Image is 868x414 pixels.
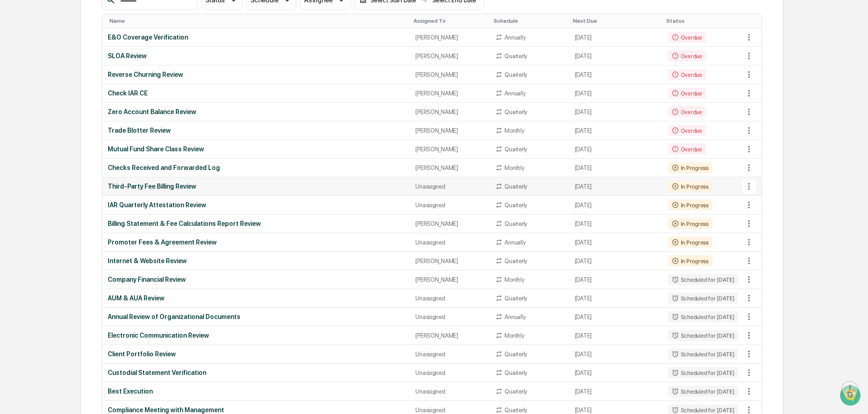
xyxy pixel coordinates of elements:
div: Quarterly [504,202,527,209]
div: Compliance Meeting with Management [108,406,404,414]
div: Annually [504,90,525,97]
div: In Progress [668,200,712,210]
td: [DATE] [569,233,663,252]
span: Pylon [90,154,110,161]
div: Unassigned [415,202,484,209]
div: Third-Party Fee Billing Review [108,183,404,190]
td: [DATE] [569,140,663,159]
div: [PERSON_NAME] [415,258,484,264]
div: Unassigned [415,314,484,320]
div: Monthly [504,127,524,134]
a: 🔎Data Lookup [5,128,61,145]
div: IAR Quarterly Attestation Review [108,201,404,209]
div: Annual Review of Organizational Documents [108,313,404,320]
td: [DATE] [569,345,663,364]
div: Custodial Statement Verification [108,369,404,376]
div: Checks Received and Forwarded Log [108,164,404,171]
div: Quarterly [504,183,527,190]
div: Scheduled for [DATE] [668,367,738,378]
div: 🗄️ [66,115,73,123]
div: Unassigned [415,295,484,302]
td: [DATE] [569,270,663,289]
div: In Progress [668,255,712,266]
span: Attestations [75,115,113,124]
td: [DATE] [569,308,663,326]
div: Monthly [504,165,524,171]
div: Internet & Website Review [108,257,404,264]
div: Unassigned [415,239,484,246]
div: Quarterly [504,146,527,153]
td: [DATE] [569,196,663,214]
div: Quarterly [504,295,527,302]
td: [DATE] [569,159,663,177]
div: [PERSON_NAME] [415,165,484,171]
div: Quarterly [504,351,527,358]
div: [PERSON_NAME] [415,71,484,78]
div: [PERSON_NAME] [415,146,484,153]
div: Overdue [668,69,706,80]
td: [DATE] [569,382,663,401]
td: [DATE] [569,65,663,84]
div: In Progress [668,162,712,173]
div: Scheduled for [DATE] [668,330,738,341]
div: Toggle SortBy [666,18,740,24]
td: [DATE] [569,252,663,270]
div: Zero Account Balance Review [108,108,404,115]
div: Mutual Fund Share Class Review [108,145,404,153]
div: Quarterly [504,71,527,78]
div: 🖐️ [9,115,16,123]
div: Unassigned [415,388,484,395]
div: Unassigned [415,369,484,376]
div: We're available if you need us! [31,79,115,86]
div: Quarterly [504,388,527,395]
div: Monthly [504,276,524,283]
div: Overdue [668,144,706,155]
div: Quarterly [504,407,527,414]
div: SLOA Review [108,52,404,60]
div: Toggle SortBy [573,18,659,24]
div: Scheduled for [DATE] [668,311,738,322]
img: 1746055101610-c473b297-6a78-478c-a979-82029cc54cd1 [9,70,25,86]
div: Scheduled for [DATE] [668,274,738,285]
div: [PERSON_NAME] [415,220,484,227]
iframe: Open customer support [839,384,863,409]
div: Quarterly [504,369,527,376]
div: Check IAR CE [108,90,404,97]
div: AUM & AUA Review [108,294,404,302]
div: Unassigned [415,351,484,358]
div: [PERSON_NAME] [415,109,484,115]
td: [DATE] [569,289,663,308]
div: Annually [504,239,525,246]
div: Trade Blotter Review [108,127,404,134]
div: Overdue [668,125,706,136]
div: Toggle SortBy [414,18,486,24]
div: Billing Statement & Fee Calculations Report Review [108,220,404,227]
div: Annually [504,34,525,41]
div: [PERSON_NAME] [415,276,484,283]
a: 🖐️Preclearance [5,111,62,127]
td: [DATE] [569,28,663,47]
div: Scheduled for [DATE] [668,349,738,359]
td: [DATE] [569,214,663,233]
button: Start new chat [155,72,165,83]
div: In Progress [668,237,712,248]
div: Quarterly [504,53,527,60]
div: [PERSON_NAME] [415,53,484,60]
div: Start new chat [31,70,149,79]
div: Electronic Communication Review [108,332,404,339]
div: Scheduled for [DATE] [668,386,738,397]
span: Preclearance [18,115,59,124]
div: [PERSON_NAME] [415,127,484,134]
div: Client Portfolio Review [108,350,404,358]
div: Overdue [668,32,706,43]
td: [DATE] [569,364,663,382]
div: In Progress [668,218,712,229]
td: [DATE] [569,177,663,196]
p: How can we help? [9,19,165,34]
div: [PERSON_NAME] [415,34,484,41]
td: [DATE] [569,47,663,65]
div: Overdue [668,106,706,117]
div: [PERSON_NAME] [415,90,484,97]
